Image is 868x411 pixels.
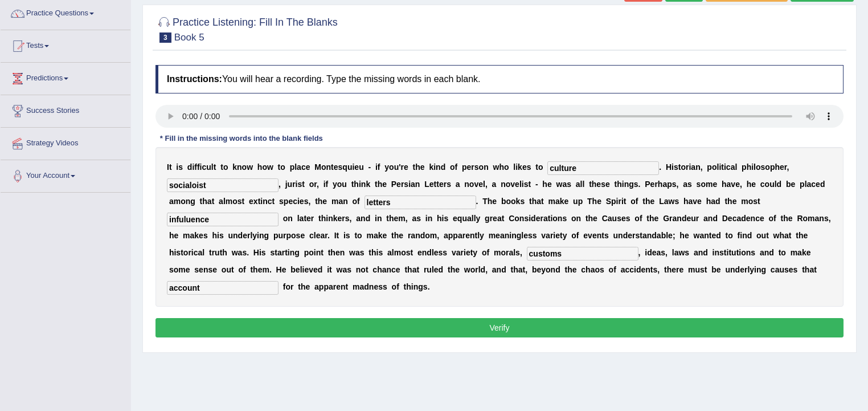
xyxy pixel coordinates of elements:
b: r [401,162,404,172]
b: n [343,197,348,206]
b: P [645,180,650,189]
b: y [333,180,337,189]
b: h [592,197,597,206]
b: t [413,162,416,172]
b: , [701,162,703,172]
b: b [501,197,506,206]
b: , [308,197,310,206]
b: e [288,197,293,206]
b: t [200,197,203,206]
span: 3 [159,32,171,43]
b: L [424,180,429,189]
b: I [167,162,169,172]
b: g [190,197,195,206]
b: m [174,197,181,206]
b: r [619,197,621,206]
b: t [624,197,627,206]
b: n [624,180,629,189]
b: n [263,197,268,206]
b: k [429,162,433,172]
b: p [462,162,467,172]
b: h [542,180,547,189]
b: T [587,197,592,206]
b: i [515,162,518,172]
b: e [547,180,552,189]
b: e [420,162,425,172]
b: u [288,180,293,189]
b: d [820,180,825,189]
b: i [672,162,674,172]
b: k [366,180,370,189]
b: f [357,197,360,206]
b: p [667,180,672,189]
b: x [253,197,258,206]
b: a [683,180,687,189]
b: P [391,180,396,189]
b: o [450,162,455,172]
b: m [226,197,232,206]
b: o [353,197,358,206]
b: g [629,180,634,189]
b: k [232,162,237,172]
b: e [564,197,569,206]
b: s [567,180,571,189]
b: M [314,162,321,172]
b: p [800,180,805,189]
b: t [169,162,172,172]
b: o [701,180,706,189]
b: s [304,197,309,206]
b: i [297,197,300,206]
b: e [492,197,497,206]
b: . [638,180,641,189]
b: t [315,197,318,206]
b: b [786,180,791,189]
b: o [511,197,516,206]
b: p [707,162,712,172]
b: t [434,180,437,189]
b: r [654,180,657,189]
b: i [433,162,436,172]
b: i [408,180,411,189]
b: t [436,180,439,189]
b: t [278,162,281,172]
b: h [415,162,420,172]
b: e [467,162,472,172]
b: o [712,162,717,172]
b: u [573,197,578,206]
b: s [674,162,678,172]
b: h [747,180,752,189]
b: t [535,162,538,172]
b: v [731,180,735,189]
b: , [317,180,319,189]
b: o [506,180,511,189]
b: p [578,197,583,206]
b: e [605,180,610,189]
b: n [464,180,469,189]
b: o [681,162,686,172]
button: Verify [155,318,844,337]
b: t [214,162,216,172]
b: l [754,162,756,172]
b: h [747,162,752,172]
b: m [706,180,713,189]
b: h [354,180,359,189]
b: l [580,180,583,189]
b: t [528,180,531,189]
b: i [200,162,202,172]
b: r [314,180,317,189]
b: l [735,162,737,172]
b: a [662,180,667,189]
b: h [658,180,663,189]
b: i [689,162,691,172]
b: a [691,162,695,172]
b: i [352,162,354,172]
input: blank [547,161,659,175]
b: c [202,162,207,172]
b: q [342,162,347,172]
b: o [309,180,314,189]
small: Book 5 [174,32,204,43]
b: h [592,180,597,189]
b: , [279,180,281,189]
b: i [621,197,624,206]
b: i [359,180,361,189]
